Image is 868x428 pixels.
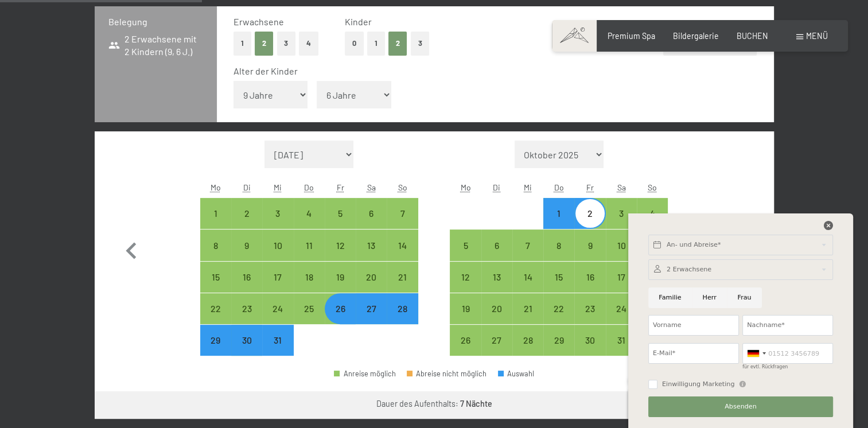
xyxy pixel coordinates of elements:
div: Wed Jan 07 2026 [512,229,543,260]
div: 4 [638,209,667,238]
div: 22 [544,304,573,333]
div: 26 [326,304,355,333]
div: 21 [513,304,542,333]
div: Wed Jan 28 2026 [512,325,543,356]
div: Anreise nicht möglich [262,325,293,356]
div: Anreise möglich [512,293,543,324]
div: Anreise möglich [574,325,605,356]
abbr: Mittwoch [524,182,532,192]
span: Kinder [345,16,372,27]
div: 29 [201,336,230,364]
div: Thu Dec 04 2025 [294,198,325,229]
div: Anreise möglich [543,198,574,229]
div: Fri Jan 16 2026 [574,262,605,293]
div: Anreise möglich [543,325,574,356]
input: 01512 3456789 [742,343,833,364]
abbr: Freitag [336,182,344,192]
div: Sat Dec 20 2025 [356,262,387,293]
div: Abreise nicht möglich [407,370,487,378]
div: 15 [544,273,573,301]
div: Anreise möglich [334,370,396,378]
button: Absenden [648,396,833,417]
div: Anreise möglich [450,229,481,260]
div: Anreise möglich [606,293,637,324]
div: 2 [575,209,604,238]
div: 30 [575,336,604,364]
abbr: Montag [460,182,470,192]
div: Sun Dec 21 2025 [387,262,418,293]
abbr: Dienstag [493,182,500,192]
div: Anreise möglich [543,293,574,324]
div: Anreise möglich [231,325,262,356]
div: 19 [326,273,355,301]
div: 3 [263,209,292,238]
div: Tue Jan 20 2026 [481,293,512,324]
div: Mon Jan 05 2026 [450,229,481,260]
div: Anreise möglich [450,262,481,293]
div: Anreise möglich [200,229,231,260]
abbr: Donnerstag [304,182,314,192]
div: Anreise möglich [356,293,387,324]
div: Tue Jan 06 2026 [481,229,512,260]
div: Fri Dec 19 2025 [325,262,356,293]
div: Anreise möglich [481,293,512,324]
div: Anreise möglich [387,293,418,324]
div: 5 [451,241,480,270]
abbr: Donnerstag [554,182,564,192]
div: 28 [513,336,542,364]
div: Anreise möglich [262,293,293,324]
div: 1 [544,209,573,238]
span: Erwachsene [233,16,284,27]
div: 3 [607,209,636,238]
div: Anreise möglich [325,198,356,229]
div: 15 [201,273,230,301]
button: 2 [388,32,407,55]
div: 20 [357,273,386,301]
div: 9 [232,241,261,270]
div: 26 [451,336,480,364]
span: Premium Spa [608,31,655,41]
div: Sat Jan 31 2026 [606,325,637,356]
div: Anreise möglich [481,325,512,356]
b: 7 Nächte [460,399,492,408]
div: 31 [263,336,292,364]
div: 6 [482,241,511,270]
div: 2 [232,209,261,238]
div: Sat Dec 06 2025 [356,198,387,229]
div: 13 [357,241,386,270]
div: Anreise möglich [512,325,543,356]
div: Anreise möglich [231,198,262,229]
span: BUCHEN [737,31,768,41]
div: Mon Dec 15 2025 [200,262,231,293]
div: Wed Dec 03 2025 [262,198,293,229]
span: Bildergalerie [673,31,719,41]
div: 7 [513,241,542,270]
div: Fri Jan 09 2026 [574,229,605,260]
div: Fri Dec 26 2025 [325,293,356,324]
div: 22 [201,304,230,333]
div: Wed Dec 17 2025 [262,262,293,293]
span: 2 Erwachsene mit 2 Kindern (9, 6 J.) [108,33,203,59]
div: 17 [263,273,292,301]
div: Anreise möglich [231,293,262,324]
div: 27 [482,336,511,364]
div: Mon Dec 01 2025 [200,198,231,229]
div: Anreise möglich [574,293,605,324]
div: Anreise möglich [606,262,637,293]
div: Anreise möglich [574,198,605,229]
div: Anreise möglich [262,229,293,260]
div: Sun Dec 07 2025 [387,198,418,229]
div: Thu Dec 18 2025 [294,262,325,293]
div: 23 [232,304,261,333]
div: 9 [575,241,604,270]
div: Mon Jan 26 2026 [450,325,481,356]
div: 10 [263,241,292,270]
div: Sat Dec 13 2025 [356,229,387,260]
div: Anreise möglich [356,198,387,229]
div: Anreise möglich [294,198,325,229]
abbr: Sonntag [648,182,657,192]
div: 13 [482,273,511,301]
div: Anreise möglich [606,325,637,356]
div: Alter der Kinder [233,65,748,77]
div: Anreise möglich [450,293,481,324]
